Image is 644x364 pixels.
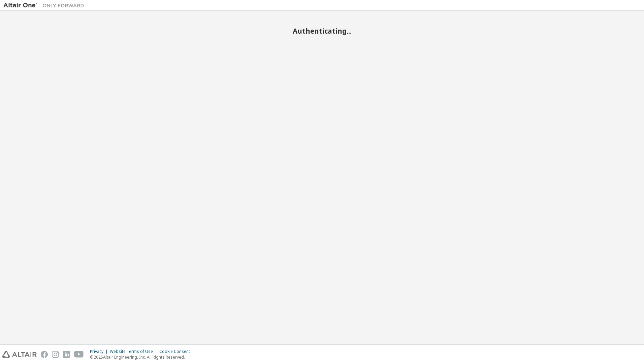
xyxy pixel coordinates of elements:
div: Website Terms of Use [110,349,159,354]
img: youtube.svg [74,351,84,358]
img: instagram.svg [52,351,59,358]
img: linkedin.svg [63,351,70,358]
img: altair_logo.svg [2,351,37,358]
h2: Authenticating... [3,27,641,35]
img: facebook.svg [41,351,48,358]
div: Privacy [90,349,110,354]
img: Altair One [3,2,88,9]
div: Cookie Consent [159,349,194,354]
p: © 2025 Altair Engineering, Inc. All Rights Reserved. [90,354,194,360]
